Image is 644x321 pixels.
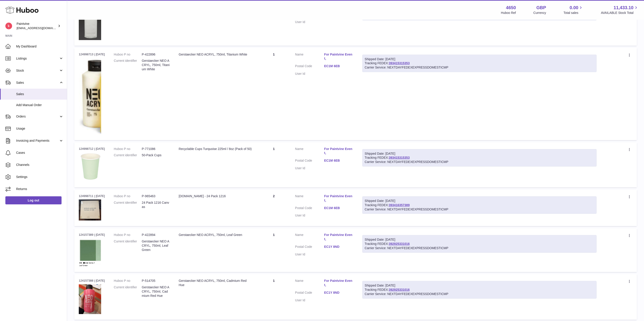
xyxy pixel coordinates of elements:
span: Settings [16,175,64,179]
div: Shipped Date: [DATE] [365,57,594,61]
dt: User Id [295,72,324,76]
div: 124157389 | [DATE] [79,233,105,237]
div: Gerstaecker NEO ACRYL, 750ml, Leaf Green [179,233,253,237]
img: 1683653328.png [79,6,101,40]
img: 46501706709411.png [79,284,101,314]
dt: Name [295,147,324,156]
dt: User Id [295,252,324,257]
dt: Current identifier [114,201,142,209]
div: Tracking FEDEX: [362,235,597,253]
div: Shipped Date: [DATE] [365,152,594,156]
div: [DOMAIN_NAME] - 24 Pack 1216 [179,194,253,198]
a: For Paintvine Event, [324,233,353,241]
dt: Huboo P no [114,52,142,57]
div: Gerstaecker NEO ACRYL, 750ml, Titanium White [179,52,253,57]
a: EC1Y 8ND [324,291,353,295]
div: Shipped Date: [DATE] [365,199,594,203]
a: EC1M 6EB [324,158,353,163]
a: 392925331016 [389,288,409,291]
dd: Gerstaecker NEO ACRYL, 750ml, Titanium White [142,59,170,71]
span: Invoicing and Payments [16,139,59,143]
span: My Dashboard [16,44,64,49]
div: 124998712 | [DATE] [79,147,105,151]
div: Tracking FEDEX: [362,55,597,72]
div: Paintvine [17,22,57,30]
dt: Postal Code [295,245,324,250]
dt: Postal Code [295,158,324,164]
dd: P-422894 [142,233,170,237]
div: Tracking FEDEX: [362,281,597,299]
span: Add Manual Order [16,103,64,107]
dt: User Id [295,20,324,24]
span: Orders [16,114,59,119]
div: Tracking FEDEX: [362,196,597,214]
strong: GBP [536,5,546,11]
dt: Huboo P no [114,147,142,151]
div: Currency [533,11,546,15]
dt: User Id [295,213,324,218]
a: EC1M 6EB [324,206,353,210]
dd: P-514705 [142,279,170,283]
dt: Name [295,233,324,242]
dt: Huboo P no [114,194,142,198]
img: 1648550432.png [79,238,101,267]
td: 1 [257,142,291,187]
dd: Gerstaecker NEO ACRYL, 750ml, Cadmium Red Hue [142,285,170,298]
div: Carrier Service: NEXTDAYFEDEXEXPRESSDOMESTICMP [365,292,594,296]
div: 124998711 | [DATE] [79,194,105,198]
div: 124998713 | [DATE] [79,52,105,56]
a: 11,433.10 AVAILABLE Stock Total [601,5,639,15]
img: euan@paintvine.co.uk [5,23,12,29]
span: Usage [16,126,64,131]
span: Cases [16,151,64,155]
dd: 50-Pack Cups [142,153,170,157]
span: Returns [16,187,64,191]
span: [EMAIL_ADDRESS][DOMAIN_NAME] [17,26,66,30]
dt: User Id [295,166,324,170]
dd: P-422896 [142,52,170,57]
div: Carrier Service: NEXTDAYFEDEXEXPRESSDOMESTICMP [365,160,594,164]
dt: Name [295,194,324,204]
a: EC1Y 8ND [324,245,353,249]
span: 11,433.10 [614,5,633,11]
a: Log out [5,196,62,204]
strong: 4650 [506,5,516,11]
span: Listings [16,56,59,61]
dt: Current identifier [114,285,142,298]
dt: Huboo P no [114,233,142,237]
dt: Postal Code [295,64,324,69]
dt: Current identifier [114,239,142,252]
span: Stock [16,68,59,73]
div: Carrier Service: NEXTDAYFEDEXEXPRESSDOMESTICMP [365,65,594,70]
div: Carrier Service: NEXTDAYFEDEXEXPRESSDOMESTICMP [365,246,594,250]
dt: Current identifier [114,153,142,157]
dt: Huboo P no [114,279,142,283]
a: 393415315353 [389,156,409,159]
div: Shipped Date: [DATE] [365,238,594,242]
a: For Paintvine Event, [324,279,353,287]
a: 0.00 Total sales [563,5,583,15]
div: Shipped Date: [DATE] [365,283,594,288]
a: For Paintvine Event, [324,147,353,155]
span: Sales [16,81,59,85]
span: Sales [16,92,64,96]
td: 2 [257,190,291,226]
img: 1683653173.png [79,152,101,182]
dt: User Id [295,298,324,302]
td: 1 [257,228,291,272]
dt: Postal Code [295,291,324,296]
a: EC1M 6EB [324,64,353,68]
span: AVAILABLE Stock Total [601,11,639,15]
dd: Gerstaecker NEO ACRYL, 750ml, Leaf Green [142,239,170,252]
div: Huboo Ref [501,11,516,15]
div: Recyclable Cups Turquoise 225ml / 8oz (Pack of 50) [179,147,253,151]
div: Carrier Service: NEXTDAYFEDEXEXPRESSDOMESTICMP [365,207,594,212]
span: 0.00 [570,5,578,11]
div: 124157388 | [DATE] [79,279,105,283]
span: Channels [16,163,64,167]
a: For Paintvine Event, [324,52,353,61]
img: 46501747297401.png [79,199,101,220]
a: 393416357389 [389,203,409,207]
dd: P-771086 [142,147,170,151]
div: Gerstaecker NEO ACRYL, 750ml, Cadmium Red Hue [179,279,253,287]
